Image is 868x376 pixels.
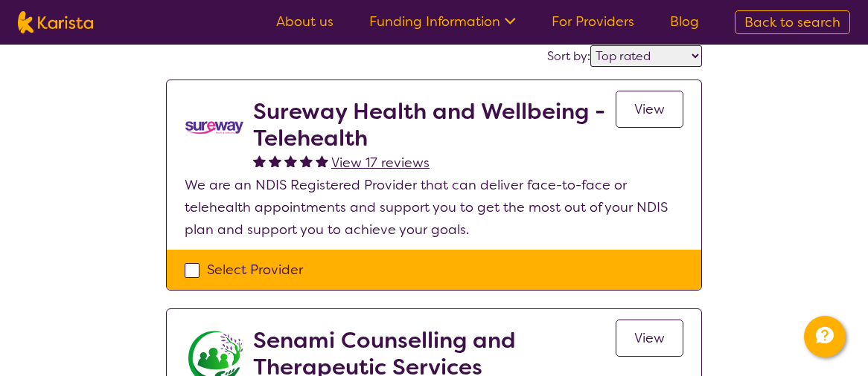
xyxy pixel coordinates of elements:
[185,98,244,158] img: vgwqq8bzw4bddvbx0uac.png
[634,329,665,347] span: View
[284,155,297,167] img: fullstar
[804,316,846,357] button: Channel Menu
[276,13,334,30] a: About us
[331,154,430,172] span: View 17 reviews
[670,13,699,30] a: Blog
[634,100,665,118] span: View
[253,98,616,152] h2: Sureway Health and Wellbeing - Telehealth
[331,152,430,174] a: View 17 reviews
[18,11,93,33] img: Karista logo
[616,91,683,128] a: View
[552,13,634,30] a: For Providers
[316,155,328,167] img: fullstar
[253,155,266,167] img: fullstar
[269,155,281,167] img: fullstar
[616,320,683,357] a: View
[369,13,516,30] a: Funding Information
[185,174,683,241] p: We are an NDIS Registered Provider that can deliver face-to-face or telehealth appointments and s...
[744,13,840,31] span: Back to search
[300,155,313,167] img: fullstar
[735,10,850,34] a: Back to search
[547,48,590,64] label: Sort by:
